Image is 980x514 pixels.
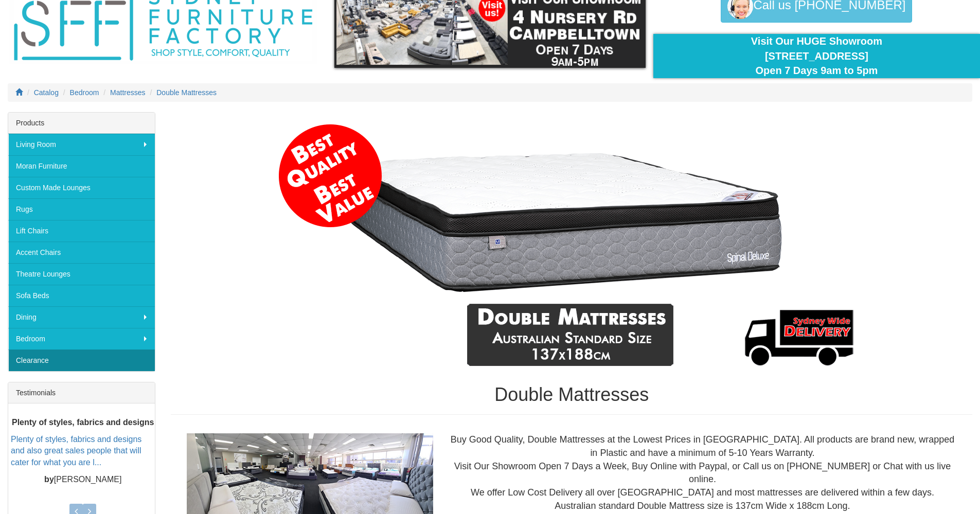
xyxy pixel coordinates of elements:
b: Plenty of styles, fabrics and designs [12,418,154,427]
a: Double Mattresses [156,88,217,97]
a: Clearance [8,350,155,371]
a: Plenty of styles, fabrics and designs and also great sales people that will cater for what you ar... [11,435,141,467]
p: [PERSON_NAME] [11,474,155,486]
a: Sofa Beds [8,285,155,306]
a: Dining [8,306,155,328]
b: by [44,475,54,484]
a: Theatre Lounges [8,263,155,285]
a: Moran Furniture [8,155,155,177]
a: Mattresses [110,88,145,97]
a: Bedroom [8,328,155,350]
div: Products [8,113,155,134]
div: Visit Our HUGE Showroom [STREET_ADDRESS] Open 7 Days 9am to 5pm [661,34,972,78]
img: Double Mattresses [275,117,868,374]
a: Rugs [8,198,155,220]
h1: Double Mattresses [171,384,972,405]
div: Testimonials [8,382,155,403]
a: Catalog [34,88,59,97]
a: Custom Made Lounges [8,177,155,198]
a: Accent Chairs [8,242,155,263]
a: Bedroom [70,88,99,97]
a: Lift Chairs [8,220,155,242]
a: Living Room [8,134,155,155]
div: Buy Good Quality, Double Mattresses at the Lowest Prices in [GEOGRAPHIC_DATA]. All products are b... [441,433,964,512]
